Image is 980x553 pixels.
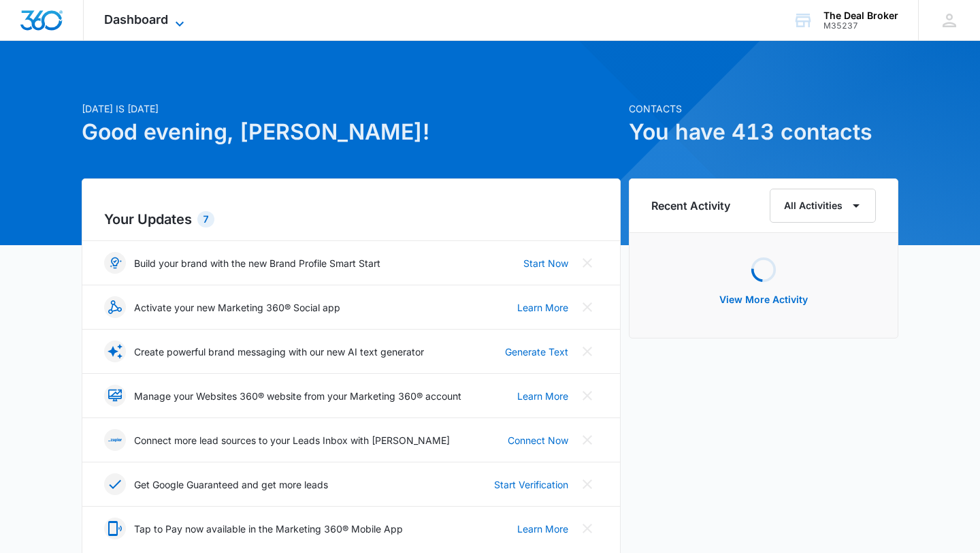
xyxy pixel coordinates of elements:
h6: Recent Activity [651,197,730,214]
a: Learn More [517,522,568,536]
p: Manage your Websites 360® website from your Marketing 360® account [134,389,461,403]
h2: Your Updates [104,209,598,230]
button: Close [576,429,598,451]
a: Connect Now [508,433,568,447]
button: Close [576,473,598,495]
a: Generate Text [505,345,568,359]
span: Dashboard [104,12,168,27]
button: Close [576,341,598,362]
button: View More Activity [706,283,821,316]
p: [DATE] is [DATE] [82,101,621,116]
p: Contacts [629,101,898,116]
button: Close [576,385,598,407]
p: Connect more lead sources to your Leads Inbox with [PERSON_NAME] [134,433,450,447]
p: Tap to Pay now available in the Marketing 360® Mobile App [134,522,403,536]
p: Activate your new Marketing 360® Social app [134,300,340,315]
a: Start Verification [494,477,568,492]
a: Learn More [517,300,568,315]
p: Build your brand with the new Brand Profile Smart Start [134,256,380,270]
button: Close [576,518,598,539]
a: Learn More [517,389,568,403]
a: Start Now [523,256,568,270]
button: Close [576,252,598,274]
button: Close [576,296,598,318]
p: Get Google Guaranteed and get more leads [134,477,328,492]
div: account name [823,10,898,21]
p: Create powerful brand messaging with our new AI text generator [134,345,424,359]
h1: You have 413 contacts [629,116,898,148]
button: All Activities [770,189,876,223]
div: 7 [197,211,214,227]
h1: Good evening, [PERSON_NAME]! [82,116,621,148]
div: account id [823,21,898,31]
